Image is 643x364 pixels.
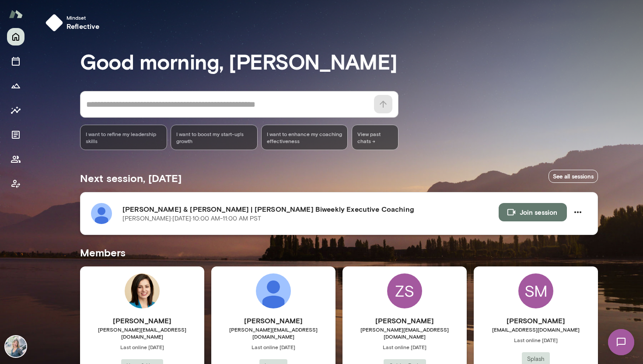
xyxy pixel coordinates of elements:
[125,273,160,308] img: Irene Becklund
[211,343,335,350] span: Last online [DATE]
[80,326,204,340] span: [PERSON_NAME][EMAIL_ADDRESS][DOMAIN_NAME]
[176,130,252,144] span: I want to boost my start-up's growth
[261,125,348,150] div: I want to enhance my coaching effectiveness
[352,125,399,150] span: View past chats ->
[80,315,204,326] h6: [PERSON_NAME]
[80,245,598,259] h5: Members
[256,273,291,308] img: Kyle Kirwan
[522,355,550,364] span: Splash
[42,10,107,35] button: Mindsetreflective
[499,203,567,221] button: Join session
[66,14,100,21] span: Mindset
[86,130,161,144] span: I want to refine my leadership skills
[80,125,167,150] div: I want to refine my leadership skills
[5,336,26,357] img: Mia Lewin
[518,273,553,308] div: SM
[45,14,63,31] img: mindset
[211,315,335,326] h6: [PERSON_NAME]
[7,150,24,168] button: Members
[267,130,342,144] span: I want to enhance my coaching effectiveness
[9,6,23,22] img: Mento
[7,52,24,70] button: Sessions
[122,204,499,214] h6: [PERSON_NAME] & [PERSON_NAME] | [PERSON_NAME] Biweekly Executive Coaching
[342,326,467,340] span: [PERSON_NAME][EMAIL_ADDRESS][DOMAIN_NAME]
[171,125,258,150] div: I want to boost my start-up's growth
[7,101,24,119] button: Insights
[342,343,467,350] span: Last online [DATE]
[474,336,598,343] span: Last online [DATE]
[7,77,24,94] button: Growth Plan
[80,49,598,73] h3: Good morning, [PERSON_NAME]
[549,170,598,183] a: See all sessions
[474,315,598,326] h6: [PERSON_NAME]
[66,21,100,31] h6: reflective
[7,175,24,192] button: Client app
[387,273,422,308] div: ZS
[7,28,24,45] button: Home
[80,343,204,350] span: Last online [DATE]
[122,214,261,223] p: [PERSON_NAME] · [DATE] · 10:00 AM-11:00 AM PST
[80,171,182,185] h5: Next session, [DATE]
[342,315,467,326] h6: [PERSON_NAME]
[474,326,598,333] span: [EMAIL_ADDRESS][DOMAIN_NAME]
[211,326,335,340] span: [PERSON_NAME][EMAIL_ADDRESS][DOMAIN_NAME]
[7,126,24,143] button: Documents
